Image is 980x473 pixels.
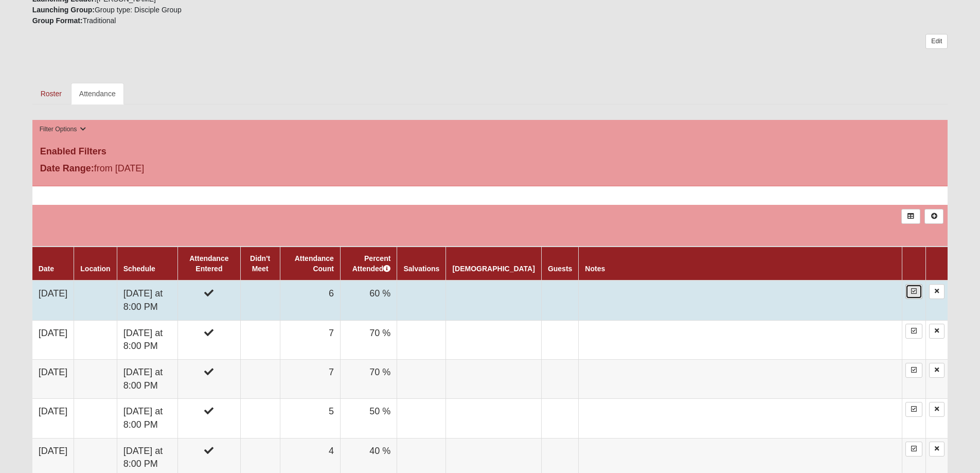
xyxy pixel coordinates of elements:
[929,284,945,299] a: Delete
[929,363,945,378] a: Delete
[32,320,74,359] td: [DATE]
[905,284,922,299] a: Enter Attendance
[397,247,446,281] th: Salvations
[32,281,74,320] td: [DATE]
[905,402,922,417] a: Enter Attendance
[250,254,270,273] a: Didn't Meet
[929,442,945,457] a: Delete
[32,162,337,178] div: from [DATE]
[40,146,940,157] h4: Enabled Filters
[585,265,605,273] a: Notes
[280,320,340,359] td: 7
[40,162,94,176] label: Date Range:
[32,359,74,398] td: [DATE]
[925,34,948,49] a: Edit
[117,320,178,359] td: [DATE] at 8:00 PM
[32,6,95,14] strong: Launching Group:
[37,124,90,135] button: Filter Options
[340,281,397,320] td: 60 %
[924,209,943,224] a: Alt+N
[80,265,110,273] a: Location
[32,399,74,438] td: [DATE]
[71,83,124,104] a: Attendance
[280,359,340,398] td: 7
[32,83,70,104] a: Roster
[541,247,578,281] th: Guests
[905,442,922,457] a: Enter Attendance
[340,359,397,398] td: 70 %
[117,399,178,438] td: [DATE] at 8:00 PM
[123,265,155,273] a: Schedule
[280,399,340,438] td: 5
[295,254,334,273] a: Attendance Count
[929,402,945,417] a: Delete
[39,265,54,273] a: Date
[929,324,945,339] a: Delete
[340,320,397,359] td: 70 %
[117,281,178,320] td: [DATE] at 8:00 PM
[446,247,541,281] th: [DEMOGRAPHIC_DATA]
[189,254,228,273] a: Attendance Entered
[352,254,391,273] a: Percent Attended
[905,363,922,378] a: Enter Attendance
[117,359,178,398] td: [DATE] at 8:00 PM
[340,399,397,438] td: 50 %
[901,209,920,224] a: Export to Excel
[32,16,83,25] strong: Group Format:
[280,281,340,320] td: 6
[905,324,922,339] a: Enter Attendance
